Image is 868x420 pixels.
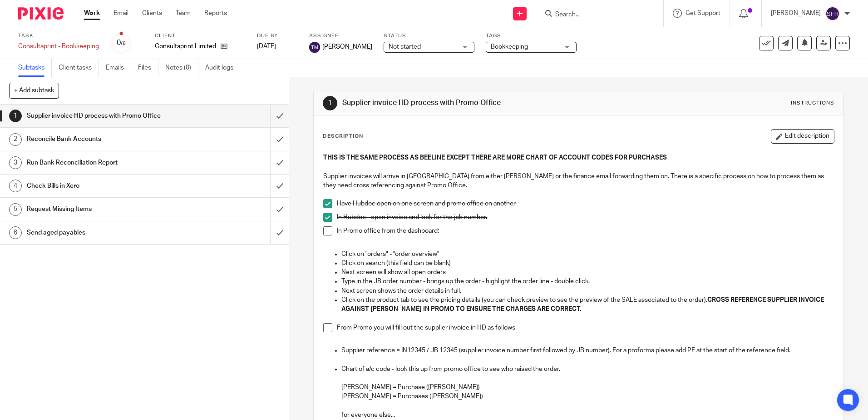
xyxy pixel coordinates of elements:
[155,32,246,40] label: Client
[113,9,128,18] a: Email
[771,129,834,144] button: Edit description
[9,110,22,122] div: 1
[309,42,320,53] img: svg%3E
[825,6,840,21] img: svg%3E
[9,133,22,146] div: 2
[18,42,99,51] div: Consultaprint - Bookkeeping
[322,42,372,51] span: [PERSON_NAME]
[341,365,833,374] p: Chart of a/c code - look this up from promo office to see who raised the order.
[165,59,198,77] a: Notes (0)
[59,59,99,77] a: Client tasks
[791,100,834,107] div: Instructions
[117,38,126,48] div: 0
[341,268,833,277] p: Next screen will show all open orders
[9,203,22,216] div: 5
[341,259,833,268] p: Click on search (this field can be blank)
[18,32,99,40] label: Task
[18,59,52,77] a: Subtasks
[27,179,183,193] h1: Check Bills in Xero
[84,9,100,18] a: Work
[205,59,240,77] a: Audit logs
[554,11,636,19] input: Search
[257,32,298,40] label: Due by
[9,180,22,192] div: 4
[155,42,216,51] p: Consultaprint Limited
[341,346,833,355] p: Supplier reference = IN12345 / JB 12345 (supplier invoice number first followed by JB number). Fo...
[18,7,64,20] img: Pixie
[257,43,276,50] span: [DATE]
[341,392,833,401] p: [PERSON_NAME] = Purchases ([PERSON_NAME])
[337,199,833,208] p: Have Hubdoc open on one screen and promo office on another.
[384,32,474,40] label: Status
[27,156,183,170] h1: Run Bank Reconciliation Report
[121,41,126,46] small: /6
[341,277,833,286] p: Type in the JB order number - brings up the order - highlight the order line - double click.
[337,226,833,235] p: In Promo office from the dashboard:
[323,96,337,110] div: 1
[309,32,372,40] label: Assignee
[9,156,22,169] div: 3
[27,109,183,123] h1: Supplier invoice HD process with Promo Office
[686,10,720,16] span: Get Support
[323,155,667,161] strong: THIS IS THE SAME PROCESS AS BEELINE EXCEPT THERE ARE MORE CHART OF ACCOUNT CODES FOR PURCHASES
[106,59,131,77] a: Emails
[323,172,833,190] p: Supplier invoices will arrive in [GEOGRAPHIC_DATA] from either [PERSON_NAME] or the finance email...
[341,286,833,295] p: Next screen shows the order details in full.
[176,9,191,18] a: Team
[341,250,833,259] p: Click on "orders" - "order overview"
[9,226,22,239] div: 6
[337,323,833,332] p: From Promo you will fill out the supplier invoice in HD as follows
[138,59,158,77] a: Files
[323,133,363,140] p: Description
[27,132,183,146] h1: Reconcile Bank Accounts
[389,44,421,50] span: Not started
[204,9,227,18] a: Reports
[27,226,183,240] h1: Send aged payables
[337,213,833,222] p: In Hubdoc - open invoice and look for the job number.
[771,9,821,18] p: [PERSON_NAME]
[342,98,598,108] h1: Supplier invoice HD process with Promo Office
[9,83,59,98] button: + Add subtask
[491,44,528,50] span: Bookkeeping
[27,202,183,216] h1: Request Missing Items
[341,383,833,392] p: [PERSON_NAME] = Purchase ([PERSON_NAME])
[486,32,577,40] label: Tags
[341,410,833,420] p: for everyone else...
[142,9,162,18] a: Clients
[341,295,833,314] p: Click on the product tab to see the pricing details (you can check preview to see the preview of ...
